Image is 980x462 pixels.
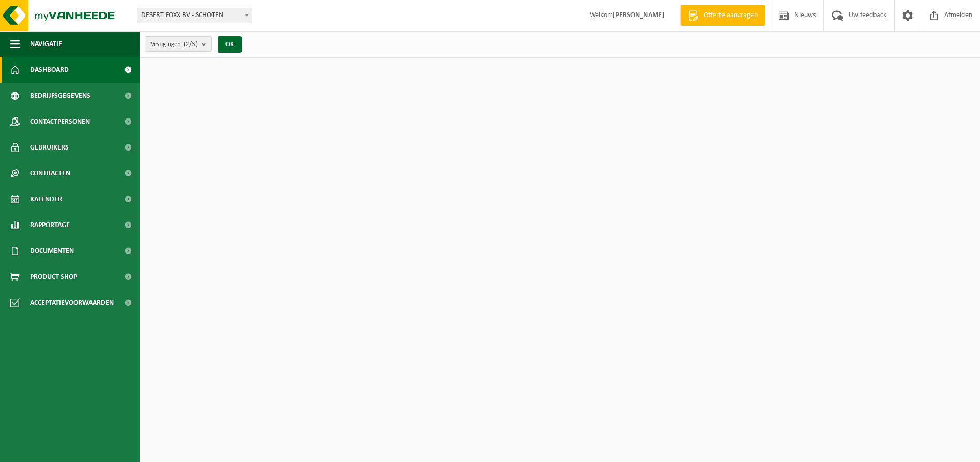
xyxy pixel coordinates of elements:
[30,186,62,212] span: Kalender
[137,8,252,23] span: DESERT FOXX BV - SCHOTEN
[30,135,69,160] span: Gebruikers
[30,290,114,316] span: Acceptatievoorwaarden
[30,264,77,290] span: Product Shop
[30,57,69,83] span: Dashboard
[150,37,198,52] span: Vestigingen
[30,212,70,238] span: Rapportage
[137,8,252,23] span: DESERT FOXX BV - SCHOTEN
[30,31,62,57] span: Navigatie
[680,5,765,26] a: Offerte aanvragen
[30,238,74,264] span: Documenten
[30,160,70,186] span: Contracten
[30,109,90,135] span: Contactpersonen
[701,10,760,21] span: Offerte aanvragen
[218,36,242,53] button: OK
[145,36,212,52] button: Vestigingen(2/3)
[30,83,91,109] span: Bedrijfsgegevens
[184,41,198,48] count: (2/3)
[613,11,665,19] strong: [PERSON_NAME]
